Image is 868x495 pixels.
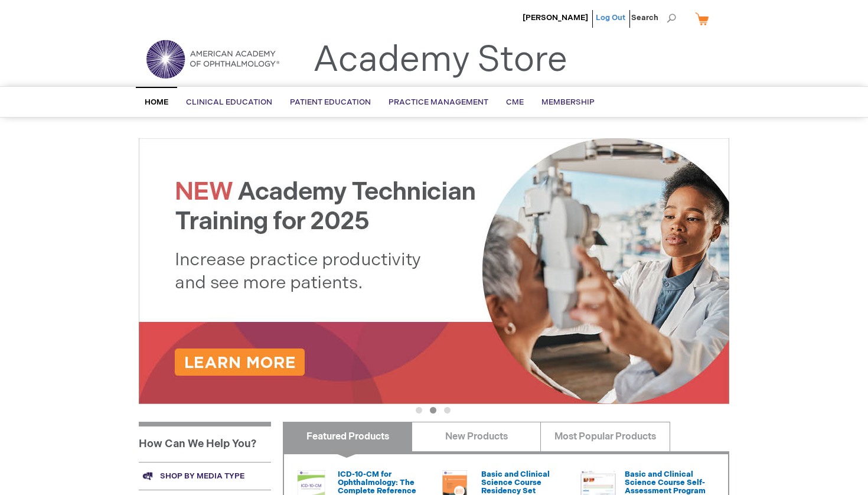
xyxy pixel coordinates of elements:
[313,39,567,82] a: Academy Store
[283,422,412,451] a: Featured Products
[506,97,524,107] span: CME
[596,13,625,22] a: Log Out
[416,407,422,413] button: 1 of 3
[186,97,272,107] span: Clinical Education
[540,422,670,451] a: Most Popular Products
[412,422,541,451] a: New Products
[389,97,488,107] span: Practice Management
[631,6,676,30] span: Search
[541,97,595,107] span: Membership
[523,13,588,22] a: [PERSON_NAME]
[290,97,371,107] span: Patient Education
[430,407,436,413] button: 2 of 3
[145,97,168,107] span: Home
[444,407,451,413] button: 3 of 3
[139,422,271,462] h1: How Can We Help You?
[139,462,271,490] a: Shop by media type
